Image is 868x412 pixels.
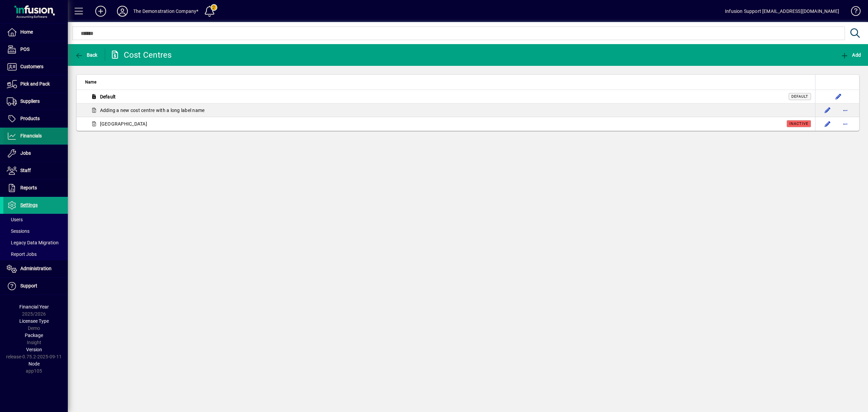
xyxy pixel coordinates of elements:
span: Default [100,93,116,100]
button: Add [839,49,863,61]
span: Financial Year [19,304,49,310]
span: Default [791,94,808,99]
span: Name [85,78,96,86]
a: Users [3,214,68,225]
span: Reports [20,185,37,190]
span: Licensee Type [19,318,49,324]
a: Reports [3,180,68,196]
button: Edit [822,105,833,116]
span: Support [20,283,37,288]
a: Knowledge Base [846,1,860,23]
a: Support [3,278,68,295]
button: Add [90,5,112,17]
span: Staff [20,168,31,173]
button: More options [840,118,851,129]
span: Add [841,52,861,58]
a: Jobs [3,145,68,162]
span: Suppliers [20,98,40,104]
span: Settings [20,202,38,208]
span: Inactive [789,121,808,126]
span: POS [20,46,29,52]
span: Adding a new cost centre with a long label name [100,107,205,114]
button: Edit [822,118,833,129]
button: Edit [833,91,844,102]
a: Staff [3,162,68,179]
span: Node [28,361,40,367]
a: Sessions [3,225,68,237]
span: Package [25,333,43,338]
a: Report Jobs [3,248,68,260]
span: Financials [20,133,42,138]
span: Home [20,29,33,35]
a: Legacy Data Migration [3,237,68,248]
a: Pick and Pack [3,76,68,93]
span: Pick and Pack [20,81,50,87]
div: Cost Centres [110,50,172,60]
span: Products [20,116,40,121]
a: Products [3,110,68,127]
a: Financials [3,128,68,145]
div: The Demonstration Company* [133,6,199,17]
button: Back [73,49,99,61]
span: Report Jobs [7,251,37,257]
button: Profile [112,5,133,17]
span: Customers [20,64,43,69]
span: [GEOGRAPHIC_DATA] [100,120,147,127]
span: Users [7,217,23,222]
a: Suppliers [3,93,68,110]
span: Sessions [7,228,29,234]
span: Back [75,52,98,58]
a: POS [3,41,68,58]
span: Jobs [20,150,31,156]
app-page-header-button: Back [68,49,105,61]
span: Version [26,347,42,352]
div: Infusion Support [EMAIL_ADDRESS][DOMAIN_NAME] [725,6,839,17]
a: Customers [3,58,68,75]
a: Home [3,24,68,41]
span: Administration [20,266,52,271]
a: Administration [3,260,68,277]
button: More options [840,105,851,116]
span: Legacy Data Migration [7,240,59,245]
